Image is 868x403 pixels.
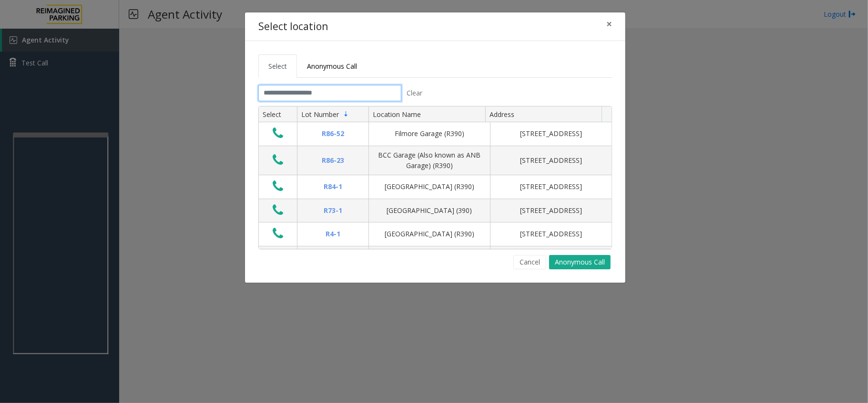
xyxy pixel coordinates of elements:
[342,110,350,118] span: Sortable
[303,155,363,166] div: R86-23
[496,155,606,166] div: [STREET_ADDRESS]
[259,106,612,249] div: Data table
[496,229,606,239] div: [STREET_ADDRESS]
[600,12,619,36] button: Close
[301,110,339,119] span: Lot Number
[303,181,363,192] div: R84-1
[513,255,546,269] button: Cancel
[401,85,428,101] button: Clear
[549,255,611,269] button: Anonymous Call
[496,128,606,139] div: [STREET_ADDRESS]
[259,106,297,123] th: Select
[307,62,357,71] span: Anonymous Call
[303,205,363,216] div: R73-1
[375,205,484,216] div: [GEOGRAPHIC_DATA] (390)
[490,110,514,119] span: Address
[375,181,484,192] div: [GEOGRAPHIC_DATA] (R390)
[258,19,328,34] h4: Select location
[375,150,484,171] div: BCC Garage (Also known as ANB Garage) (R390)
[373,110,421,119] span: Location Name
[303,229,363,239] div: R4-1
[303,128,363,139] div: R86-52
[375,229,484,239] div: [GEOGRAPHIC_DATA] (R390)
[375,128,484,139] div: Filmore Garage (R390)
[496,181,606,192] div: [STREET_ADDRESS]
[606,17,612,31] span: ×
[258,54,612,78] ul: Tabs
[268,62,287,71] span: Select
[496,205,606,216] div: [STREET_ADDRESS]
